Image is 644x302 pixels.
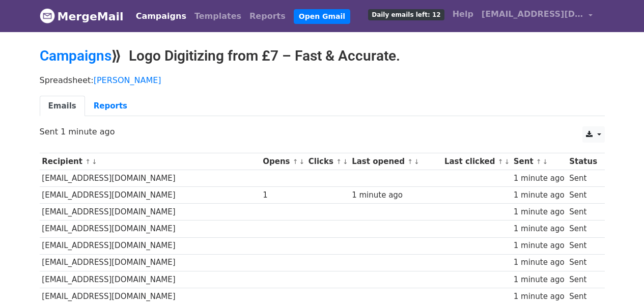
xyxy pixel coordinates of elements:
[40,47,605,65] h2: ⟫ Logo Digitizing from £7 – Fast & Accurate.
[40,271,261,288] td: [EMAIL_ADDRESS][DOMAIN_NAME]
[514,173,565,184] div: 1 minute ago
[245,6,290,26] a: Reports
[407,158,413,166] a: ↑
[504,158,510,166] a: ↓
[40,8,55,23] img: MergeMail logo
[567,271,599,288] td: Sent
[263,189,303,201] div: 1
[40,204,261,221] td: [EMAIL_ADDRESS][DOMAIN_NAME]
[40,126,605,137] p: Sent 1 minute ago
[442,153,511,170] th: Last clicked
[40,96,85,117] a: Emails
[40,75,605,86] p: Spreadsheet:
[514,257,565,268] div: 1 minute ago
[336,158,342,166] a: ↑
[260,153,306,170] th: Opens
[352,189,439,201] div: 1 minute ago
[293,158,298,166] a: ↑
[514,189,565,201] div: 1 minute ago
[482,8,583,20] span: [EMAIL_ADDRESS][DOMAIN_NAME]
[514,206,565,218] div: 1 minute ago
[511,153,567,170] th: Sent
[449,4,478,24] a: Help
[478,4,597,28] a: [EMAIL_ADDRESS][DOMAIN_NAME]
[349,153,442,170] th: Last opened
[294,9,350,24] a: Open Gmail
[40,221,261,237] td: [EMAIL_ADDRESS][DOMAIN_NAME]
[567,221,599,237] td: Sent
[132,6,190,26] a: Campaigns
[567,237,599,254] td: Sent
[514,223,565,235] div: 1 minute ago
[514,240,565,252] div: 1 minute ago
[368,9,444,20] span: Daily emails left: 12
[40,170,261,187] td: [EMAIL_ADDRESS][DOMAIN_NAME]
[40,47,111,64] a: Campaigns
[567,187,599,204] td: Sent
[364,4,448,24] a: Daily emails left: 12
[567,153,599,170] th: Status
[94,75,161,85] a: [PERSON_NAME]
[85,158,91,166] a: ↑
[92,158,97,166] a: ↓
[299,158,305,166] a: ↓
[190,6,245,26] a: Templates
[40,237,261,254] td: [EMAIL_ADDRESS][DOMAIN_NAME]
[343,158,348,166] a: ↓
[567,254,599,271] td: Sent
[567,170,599,187] td: Sent
[40,153,261,170] th: Recipient
[514,274,565,286] div: 1 minute ago
[40,6,124,27] a: MergeMail
[543,158,548,166] a: ↓
[567,204,599,221] td: Sent
[40,187,261,204] td: [EMAIL_ADDRESS][DOMAIN_NAME]
[498,158,503,166] a: ↑
[85,96,136,117] a: Reports
[306,153,349,170] th: Clicks
[536,158,542,166] a: ↑
[414,158,419,166] a: ↓
[40,254,261,271] td: [EMAIL_ADDRESS][DOMAIN_NAME]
